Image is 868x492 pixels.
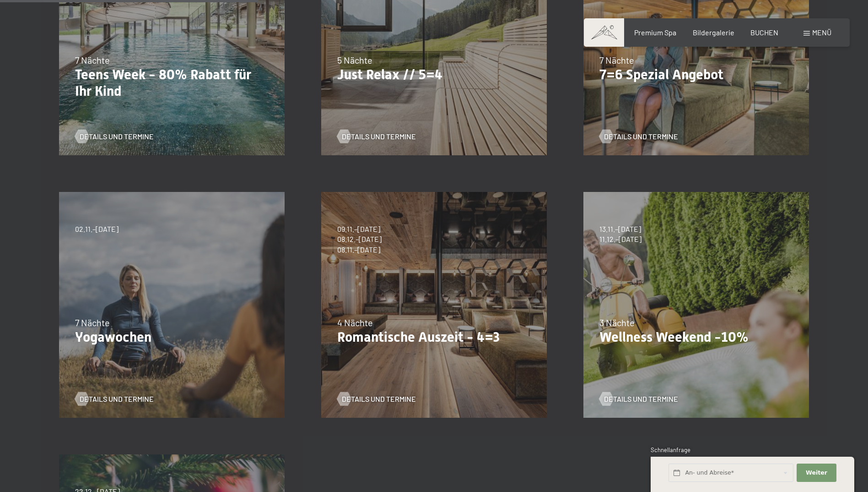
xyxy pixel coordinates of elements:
span: 7 Nächte [75,55,110,66]
span: 02.11.–[DATE] [75,224,119,234]
span: 13.11.–[DATE] [599,224,642,234]
a: Bildergalerie [693,28,734,37]
span: 11.12.–[DATE] [599,234,642,244]
p: Just Relax // 5=4 [337,66,531,83]
a: Details und Termine [75,394,154,404]
span: Schnellanfrage [651,446,690,454]
span: Einwilligung Marketing* [346,268,422,277]
span: 09.11.–[DATE] [337,224,382,234]
span: Details und Termine [80,131,154,142]
span: Weiter [806,469,827,477]
p: Romantische Auszeit - 4=3 [337,329,531,345]
button: Weiter [797,464,836,482]
span: Details und Termine [604,394,678,404]
span: 4 Nächte [337,317,373,328]
span: Details und Termine [342,131,416,142]
span: 08.11.–[DATE] [337,245,382,255]
a: Details und Termine [337,394,416,404]
a: BUCHEN [750,28,778,37]
span: Details und Termine [342,394,416,404]
p: Teens Week - 80% Rabatt für Ihr Kind [75,66,269,99]
a: Details und Termine [337,131,416,142]
span: 08.12.–[DATE] [337,234,382,244]
p: 7=6 Spezial Angebot [599,66,793,83]
a: Details und Termine [599,131,678,142]
span: 5 Nächte [337,55,372,66]
span: Menü [812,28,831,37]
a: Details und Termine [75,131,154,142]
p: Yogawochen [75,329,269,345]
span: Details und Termine [604,131,678,142]
p: Wellness Weekend -10% [599,329,793,345]
span: 7 Nächte [599,55,634,66]
span: Details und Termine [80,394,154,404]
a: Premium Spa [634,28,676,37]
a: Details und Termine [599,394,678,404]
span: 7 Nächte [75,317,110,328]
span: 1 [650,470,652,477]
span: 3 Nächte [599,317,635,328]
